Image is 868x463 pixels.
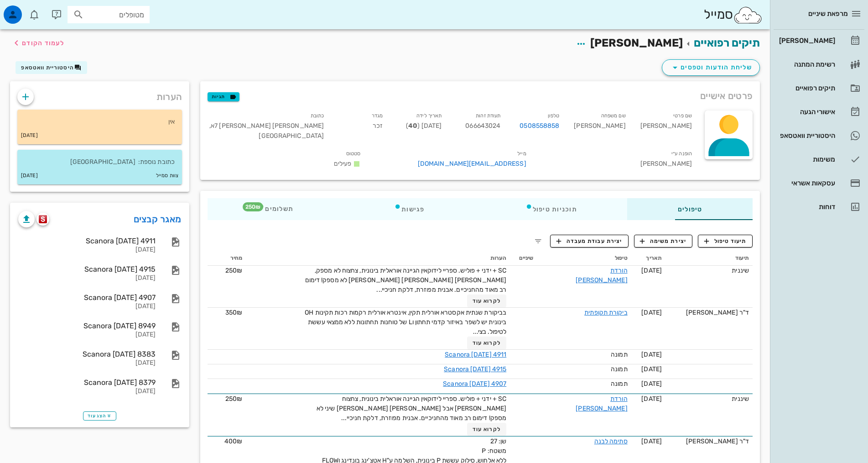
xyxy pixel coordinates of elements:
a: סתימה לבנה [594,437,628,445]
button: תגיות [208,92,239,101]
img: scanora logo [39,215,47,223]
span: היסטוריית וואטסאפ [21,64,74,71]
small: תאריך לידה [416,113,442,119]
div: [PERSON_NAME] [567,109,633,147]
div: Scanora [DATE] 8379 [18,378,156,387]
th: מחיר [208,251,246,266]
button: לקרוא עוד [467,337,507,349]
div: [DATE] [18,246,156,254]
div: ד"ר [PERSON_NAME] [669,437,749,446]
span: מרפאת שיניים [808,10,848,18]
span: 250₪ [225,267,242,274]
button: הצג עוד [83,411,116,421]
div: הערות [10,81,189,108]
a: [PERSON_NAME] [774,30,864,52]
span: [DATE] [641,267,662,274]
div: היסטוריית וואטסאפ [777,132,835,139]
span: 250₪ [225,395,242,403]
a: היסטוריית וואטסאפ [774,125,864,147]
div: סמייל [704,5,763,25]
th: טיפול [537,251,631,266]
button: לקרוא עוד [467,295,507,307]
span: לקרוא עוד [473,426,501,432]
div: אישורי הגעה [777,108,835,116]
span: [DATE] [641,365,662,373]
span: 350₪ [225,309,242,316]
span: [DATE] ( ) [406,122,442,130]
button: שליחת הודעות וטפסים [662,59,760,76]
span: תג [243,202,263,211]
span: 066643024 [465,122,500,130]
button: היסטוריית וואטסאפ [16,61,87,74]
strong: 40 [408,122,417,130]
small: כתובת [311,113,324,119]
small: [DATE] [21,131,38,141]
div: [DATE] [18,359,156,367]
div: תיקים רפואיים [777,84,835,92]
a: הורדת [PERSON_NAME] [576,395,627,412]
span: פעילים [334,160,352,168]
span: [DATE] [641,395,662,403]
span: [GEOGRAPHIC_DATA] [259,132,324,140]
button: לקרוא עוד [467,423,507,436]
span: לקרוא עוד [473,340,501,346]
small: מגדר [372,113,383,119]
span: , [209,122,211,130]
span: [PERSON_NAME] [590,37,683,49]
a: עסקאות אשראי [774,172,864,194]
p: אין [25,117,175,127]
small: [DATE] [21,171,38,181]
span: תמונה [611,351,628,358]
small: שם פרטי [673,113,692,119]
div: [DATE] [18,274,156,282]
button: לעמוד הקודם [11,35,64,51]
span: תמונה [611,365,628,373]
span: [DATE] [641,380,662,388]
a: Scanora [DATE] 4911 [445,351,506,358]
small: תעודת זהות [476,113,500,119]
a: רשימת המתנה [774,53,864,75]
span: תמונה [611,380,628,388]
span: תגיות [212,93,235,101]
th: תיעוד [665,251,753,266]
span: בביקורת שנתית אקסטרא אורלית תקין, אינטרא אורלית רקמות רכות תקינות OH בינונית יש לשפר באיזור קדמי ... [305,309,506,336]
button: יצירת עבודת מעבדה [550,235,628,247]
span: [PERSON_NAME] [PERSON_NAME] 7א [209,122,324,130]
span: שליחת הודעות וטפסים [670,62,752,73]
div: [PERSON_NAME] [534,147,699,174]
a: אישורי הגעה [774,101,864,123]
small: שם משפחה [601,113,626,119]
button: scanora logo [36,213,49,226]
small: טלפון [548,113,560,119]
div: עסקאות אשראי [777,179,835,187]
div: [DATE] [18,303,156,310]
span: [DATE] [641,351,662,358]
div: פגישות [344,198,475,220]
span: הצג עוד [88,413,112,419]
span: SC + ידני + פוליש. ספריי לידוקאין הגיינה אוראלית בינונית, צחצוח לא מספק, [PERSON_NAME] [PERSON_NA... [305,267,507,294]
div: Scanora [DATE] 8383 [18,350,156,358]
small: מייל [517,151,526,157]
a: משימות [774,148,864,170]
div: Scanora [DATE] 4915 [18,265,156,274]
div: משימות [777,156,835,163]
span: 400₪ [224,437,242,445]
th: שיניים [510,251,537,266]
div: רשימת המתנה [777,61,835,68]
a: דוחות [774,196,864,218]
th: תאריך [631,251,665,266]
span: SC + ידני + פוליש. ספריי לידוקאין הגיינה אוראלית בינונית, צחצוח [PERSON_NAME] אבל [PERSON_NAME] [... [317,395,506,422]
div: Scanora [DATE] 8949 [18,321,156,330]
span: [DATE] [641,437,662,445]
div: תוכניות טיפול [475,198,627,220]
div: טיפולים [627,198,753,220]
div: ד"ר [PERSON_NAME] [669,308,749,317]
a: Scanora [DATE] 4907 [443,380,506,388]
div: [DATE] [18,331,156,339]
p: כתובת נוספת: [GEOGRAPHIC_DATA] [25,157,175,167]
a: מאגר קבצים [134,212,182,226]
div: זכר [331,109,390,147]
button: תיעוד טיפול [698,235,753,247]
small: צוות סמייל [156,171,178,181]
span: תג [27,7,32,13]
